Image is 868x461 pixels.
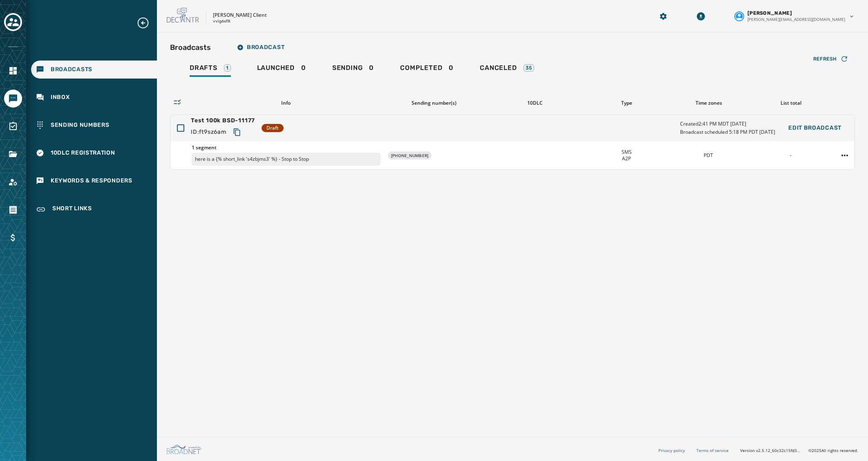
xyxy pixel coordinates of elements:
[51,121,110,129] span: Sending Numbers
[400,64,442,72] span: Completed
[31,144,157,162] a: Navigate to 10DLC Registration
[753,152,828,159] div: -
[838,149,851,162] button: Test 100k BSD-11177 action menu
[224,64,231,72] div: 1
[523,64,535,72] div: 35
[740,448,802,454] span: Version
[31,88,157,106] a: Navigate to Inbox
[753,100,829,106] div: List total
[230,125,244,139] button: Copy text to clipboard
[31,116,157,134] a: Navigate to Sending Numbers
[266,125,279,131] span: Draft
[622,155,631,162] span: A2P
[656,9,671,24] button: Manage global settings
[52,205,92,214] span: Short Links
[671,152,746,159] div: PDT
[183,60,237,79] a: Drafts1
[191,117,255,125] span: Test 100k BSD-11177
[136,16,156,29] button: Expand sub nav menu
[694,9,708,24] button: Download Menu
[808,448,858,453] span: © 2025 All rights reserved.
[4,229,22,247] a: Navigate to Billing
[257,64,306,77] div: 0
[237,44,284,51] span: Broadcast
[671,100,747,106] div: Time zones
[680,129,775,135] span: Broadcast scheduled 5:18 PM PDT [DATE]
[51,65,92,74] span: Broadcasts
[4,62,22,80] a: Navigate to Home
[400,64,454,77] div: 0
[696,448,729,453] a: Terms of service
[473,60,541,79] a: Canceled35
[4,201,22,219] a: Navigate to Orders
[813,56,837,62] span: Refresh
[332,64,374,77] div: 0
[170,42,211,53] h2: Broadcasts
[658,448,685,453] a: Privacy policy
[388,151,432,160] div: [PHONE_NUMBER]
[4,90,22,108] a: Navigate to Messaging
[213,12,267,18] p: [PERSON_NAME] Client
[257,64,295,72] span: Launched
[191,100,380,106] div: Info
[680,121,775,127] span: Created 2:41 PM MDT [DATE]
[326,60,380,79] a: Sending0
[51,177,132,185] span: Keywords & Responders
[622,149,632,155] span: SMS
[731,7,858,26] button: User settings
[747,16,845,22] span: [PERSON_NAME][EMAIL_ADDRESS][DOMAIN_NAME]
[480,64,517,72] span: Canceled
[251,60,313,79] a: Launched0
[747,10,792,16] span: [PERSON_NAME]
[51,93,70,101] span: Inbox
[31,200,157,219] a: Navigate to Short Links
[31,172,157,190] a: Navigate to Keywords & Responders
[51,149,115,157] span: 10DLC Registration
[589,100,664,106] div: Type
[190,64,217,72] span: Drafts
[4,173,22,191] a: Navigate to Account
[788,125,841,131] span: Edit Broadcast
[394,60,460,79] a: Completed0
[4,117,22,135] a: Navigate to Surveys
[488,100,582,106] div: 10DLC
[191,128,226,136] span: ID: ft9sz6am
[4,13,22,31] button: Toggle account select drawer
[192,144,380,151] span: 1 segment
[332,64,363,72] span: Sending
[213,18,230,25] p: vvig6sf8
[782,120,848,136] button: Edit Broadcast
[230,39,291,56] button: Broadcast
[387,100,481,106] div: Sending number(s)
[756,448,802,454] span: v2.5.12_60c32c15fd37978ea97d18c88c1d5e69e1bdb78b
[4,145,22,163] a: Navigate to Files
[807,52,855,65] button: Refresh
[192,153,380,166] p: here is a {% short_link 's4zbjms3' %} - Stop to Stop
[31,61,157,79] a: Navigate to Broadcasts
